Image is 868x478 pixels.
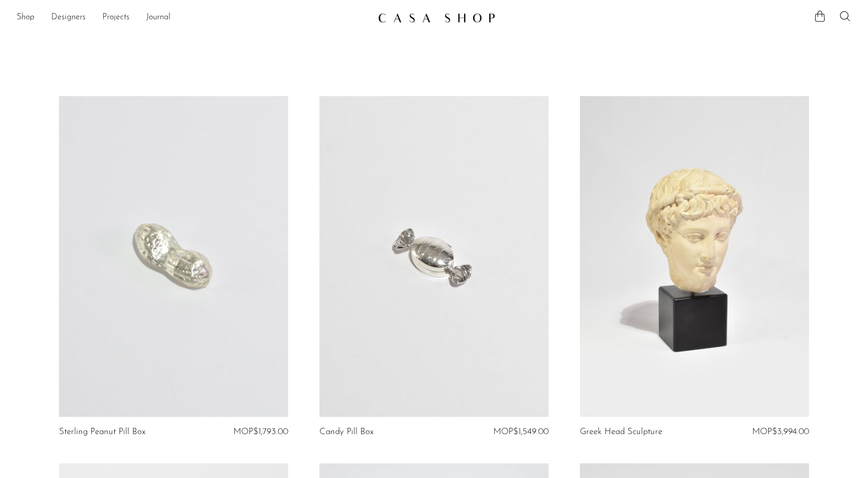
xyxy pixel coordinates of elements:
span: MOP$3,994.00 [752,427,809,436]
a: Greek Head Sculpture [580,427,662,437]
nav: Desktop navigation [17,9,370,27]
span: MOP$1,793.00 [233,427,288,436]
a: Sterling Peanut Pill Box [59,427,146,437]
ul: NEW HEADER MENU [17,9,370,27]
a: Journal [146,11,171,25]
a: Candy Pill Box [319,427,374,437]
a: Shop [17,11,34,25]
span: MOP$1,549.00 [493,427,549,436]
a: Projects [102,11,129,25]
a: Designers [51,11,86,25]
